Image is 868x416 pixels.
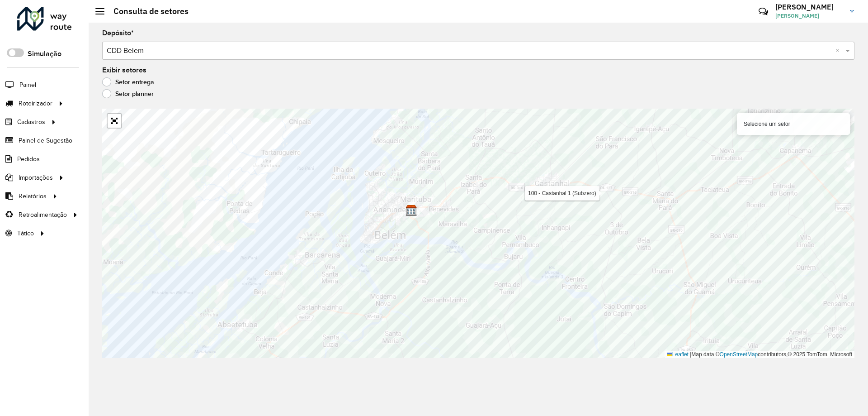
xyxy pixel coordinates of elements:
h2: Consulta de setores [104,6,189,16]
span: Pedidos [17,154,40,164]
label: Setor entrega [102,77,154,86]
div: Selecione um setor [737,113,850,135]
span: Retroalimentação [19,210,67,220]
label: Setor planner [102,89,154,98]
span: Painel de Sugestão [19,136,72,145]
span: Importações [19,173,53,182]
a: OpenStreetMap [720,351,758,358]
a: Contato Rápido [754,2,773,21]
span: Clear all [835,45,843,56]
h3: [PERSON_NAME] [775,3,843,11]
span: | [690,351,691,358]
a: Leaflet [667,351,689,358]
span: Painel [19,80,36,90]
span: Cadastros [17,117,45,127]
span: Roteirizador [19,99,52,108]
label: Depósito [102,28,134,38]
span: Relatórios [19,191,47,201]
div: Map data © contributors,© 2025 TomTom, Microsoft [665,351,854,359]
a: Abrir mapa em tela cheia [108,114,121,128]
label: Simulação [28,48,61,59]
span: [PERSON_NAME] [775,12,843,20]
label: Exibir setores [102,65,146,76]
span: Tático [17,229,34,238]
